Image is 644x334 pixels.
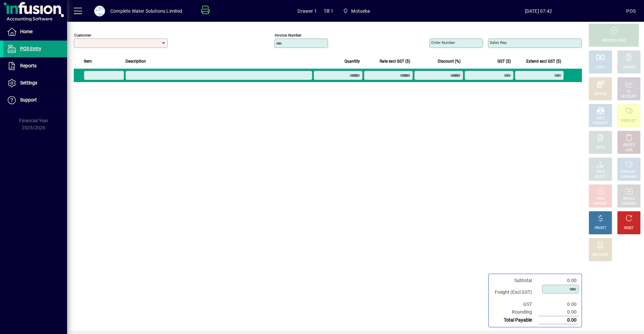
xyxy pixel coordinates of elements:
[20,80,37,85] span: Settings
[74,33,91,38] mat-label: Customer
[491,316,539,324] td: Total Payable
[125,58,146,65] span: Description
[3,92,67,109] a: Support
[624,226,634,231] div: RESET
[84,58,92,65] span: Item
[596,145,605,150] div: NOTE
[491,300,539,308] td: GST
[20,46,41,51] span: POS Entry
[621,170,636,175] div: PRODUCT
[623,196,635,201] div: RECALL
[20,97,37,103] span: Support
[298,6,317,16] span: Drawer 1
[621,94,637,99] div: ACCOUNT
[3,75,67,91] a: Settings
[89,5,110,17] button: Profile
[275,33,302,38] mat-label: Invoice number
[526,58,561,65] span: Extend excl GST ($)
[491,284,539,300] td: Freight (Excl GST)
[622,201,636,206] div: INVOICES
[592,253,608,258] div: DISCOUNT
[20,29,33,34] span: Home
[20,63,37,68] span: Reports
[602,38,626,43] div: PROCESS SALE
[621,119,636,124] div: PRODUCT
[596,65,605,70] div: CASH
[626,148,632,153] div: LINE
[595,226,606,231] div: PROFIT
[438,58,461,65] span: Discount (%)
[3,58,67,74] a: Reports
[539,316,579,324] td: 0.00
[621,175,637,180] div: SUMMARY
[594,92,607,97] div: EFTPOS
[497,58,511,65] span: GST ($)
[539,308,579,316] td: 0.00
[596,170,605,175] div: PRICE
[490,40,506,45] mat-label: Sales rep
[491,308,539,316] td: Rounding
[539,300,579,308] td: 0.00
[340,5,373,17] span: Motueka
[491,277,539,284] td: Subtotal
[623,143,635,148] div: DELETE
[539,277,579,284] td: 0.00
[324,6,333,16] span: Till 1
[627,89,631,94] div: GL
[596,196,605,201] div: HOLD
[344,58,360,65] span: Quantity
[623,65,636,70] div: CHARGE
[594,201,606,206] div: INVOICE
[351,6,370,16] span: Motueka
[626,6,636,16] div: POS
[380,58,410,65] span: Rate excl GST ($)
[110,6,182,16] div: Complete Water Solutions Limited
[450,6,626,16] span: [DATE] 07:42
[431,40,455,45] mat-label: Order number
[596,116,604,121] div: MISC
[593,121,608,126] div: PRODUCT
[3,23,67,40] a: Home
[595,175,606,180] div: SELECT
